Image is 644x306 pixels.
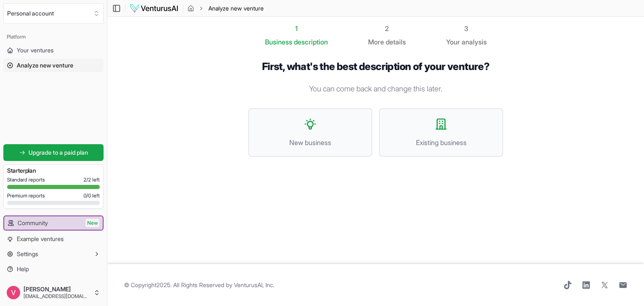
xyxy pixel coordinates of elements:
span: Business [265,37,292,47]
span: Help [17,265,29,273]
nav: breadcrumb [187,4,264,13]
span: More [368,37,384,47]
button: Settings [3,247,104,261]
a: Your ventures [3,44,104,57]
span: analysis [462,38,487,46]
span: Your ventures [17,46,54,54]
span: New business [257,137,363,148]
span: 2 / 2 left [83,176,100,183]
p: You can come back and change this later. [248,83,503,95]
a: Upgrade to a paid plan [3,144,104,161]
span: New [86,219,99,227]
a: Example ventures [3,232,104,246]
a: CommunityNew [4,216,103,230]
span: details [386,38,406,46]
span: Settings [17,250,38,258]
img: ACg8ocIGJQw5rugDOKbjiyXMQ8jiTNRWnXvbn1Xy_LTFUtupeQx7r45-=s96-c [7,286,20,299]
span: Example ventures [17,235,64,243]
span: 0 / 0 left [83,192,100,199]
a: VenturusAI, Inc [234,281,273,288]
span: description [294,38,328,46]
span: Existing business [388,137,494,148]
span: Analyze new venture [208,4,264,13]
a: Help [3,262,104,276]
h3: Starter plan [7,166,100,175]
h1: First, what's the best description of your venture? [248,60,503,73]
div: 2 [368,23,406,34]
a: Analyze new venture [3,59,104,72]
button: New business [248,108,372,157]
span: Premium reports [7,192,45,199]
span: Your [446,37,460,47]
button: Existing business [379,108,503,157]
span: Upgrade to a paid plan [29,148,88,157]
span: Analyze new venture [17,61,73,70]
button: Select an organization [3,3,104,23]
div: 1 [265,23,328,34]
span: [EMAIL_ADDRESS][DOMAIN_NAME] [23,293,90,300]
button: [PERSON_NAME][EMAIL_ADDRESS][DOMAIN_NAME] [3,283,104,303]
span: Community [18,219,48,227]
span: [PERSON_NAME] [23,285,90,293]
span: Standard reports [7,176,45,183]
span: © Copyright 2025 . All Rights Reserved by . [124,281,274,289]
div: Platform [3,30,104,44]
img: logo [130,3,179,13]
div: 3 [446,23,487,34]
